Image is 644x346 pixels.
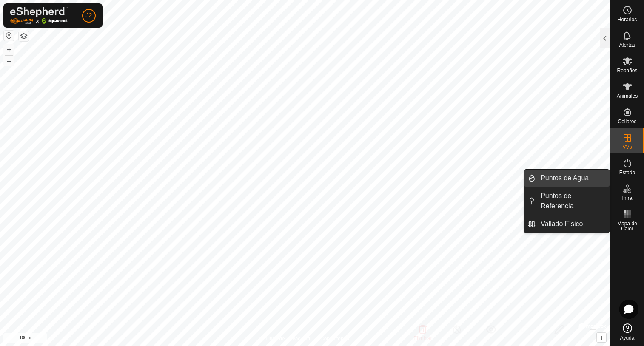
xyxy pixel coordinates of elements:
li: Vallado Físico [524,216,610,233]
a: Puntos de Agua [536,170,610,187]
button: i [597,333,606,342]
img: Logo Gallagher [10,7,68,24]
span: Animales [617,94,638,99]
a: Ayuda [610,320,644,344]
a: Vallado Físico [536,216,610,233]
button: Restablecer Mapa [4,31,14,41]
span: Mapa de Calor [613,221,642,231]
span: Horarios [618,17,637,22]
span: Alertas [619,43,635,48]
span: Puntos de Agua [541,173,589,183]
li: Puntos de Referencia [524,187,610,215]
li: Puntos de Agua [524,170,610,187]
span: Puntos de Referencia [541,191,604,211]
span: Collares [618,119,636,124]
span: J2 [86,11,92,20]
span: Infra [622,196,632,201]
span: Rebaños [617,68,637,73]
a: Política de Privacidad [261,335,310,343]
span: Ayuda [620,335,635,340]
span: Vallado Físico [541,219,583,229]
a: Puntos de Referencia [536,187,610,215]
span: VVs [622,145,632,150]
a: Contáctenos [320,335,349,343]
button: + [4,45,14,55]
span: i [601,334,602,341]
button: Capas del Mapa [19,31,29,41]
span: Estado [619,170,635,175]
button: – [4,56,14,66]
